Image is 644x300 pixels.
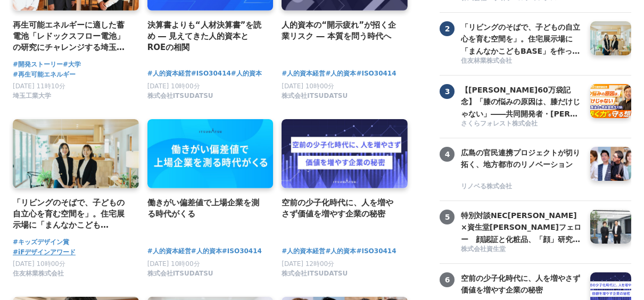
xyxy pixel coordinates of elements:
h3: 【[PERSON_NAME]60万袋記念】「膝の悩みの原因は、膝だけじゃない」――共同開発者・[PERSON_NAME]先生と語る、"歩く力"を守る想い【共同開発者対談】 [461,84,582,120]
span: 株式会社資生堂 [461,245,506,254]
a: 埼玉工業大学 [13,95,51,102]
span: [DATE] 12時00分 [282,260,334,268]
span: 株式会社ITSUDATSU [282,91,348,101]
h3: 特別対談NEC[PERSON_NAME]×資生堂[PERSON_NAME]フェロー 顔認証と化粧品、「顔」研究の世界の頂点から見える[PERSON_NAME] ～骨格や瞳、変化しない顔と たるみ... [461,210,582,245]
a: 働きがい偏差値で上場企業を測る時代がくる [147,197,265,220]
a: リノベる株式会社 [461,182,582,192]
span: [DATE] 11時10分 [13,82,65,90]
a: さくらフォレスト株式会社 [461,119,582,129]
a: #ISO30414 [356,246,396,256]
span: [DATE] 10時00分 [147,260,200,268]
a: #開発ストーリー [13,60,63,70]
span: 住友林業株式会社 [461,56,512,65]
h3: 広島の官民連携プロジェクトが切り拓く、地方都市のリノベーション [461,147,582,171]
a: 住友林業株式会社 [13,272,64,280]
a: #人的資本経営 [282,69,325,79]
span: 株式会社ITSUDATSU [147,91,213,101]
span: 埼玉工業大学 [13,91,51,101]
h3: 「リビングのそばで、子どもの自立心を育む空間を」。住宅展示場に「まんなかこどもBASE」を作った２人の女性社員 [461,21,582,57]
a: #人的資本経営 [282,246,325,256]
a: #人的資本経営 [147,69,191,79]
a: #人的資本 [231,69,262,79]
span: 3 [440,84,455,99]
span: 5 [440,210,455,224]
a: 人的資本の“開示疲れ”が招く企業リスク ― 本質を問う時代へ [282,19,399,43]
a: #人的資本 [325,246,356,256]
a: #キッズデザイン賞 [13,237,69,247]
a: 株式会社資生堂 [461,245,582,255]
span: [DATE] 10時00分 [147,82,200,90]
span: 住友林業株式会社 [13,269,64,278]
a: 「リビングのそばで、子どもの自立心を育む空間を」。住宅展示場に「まんなかこどもBASE」を作った２人の女性社員 [461,21,582,55]
a: 株式会社ITSUDATSU [147,272,213,280]
a: #再生可能エネルギー [13,70,76,80]
a: 株式会社ITSUDATSU [147,95,213,102]
a: #人的資本 [191,246,222,256]
a: #人的資本 [325,69,356,79]
span: リノベる株式会社 [461,182,512,191]
a: #ISO30414 [191,69,231,79]
a: 広島の官民連携プロジェクトが切り拓く、地方都市のリノベーション [461,147,582,181]
span: [DATE] 10時00分 [282,82,334,90]
a: 株式会社ITSUDATSU [282,272,348,280]
a: 「リビングのそばで、子どもの自立心を育む空間を」。住宅展示場に「まんなかこどもBASE」を作った２人の女性社員 [13,197,130,231]
a: #ISO30414 [222,246,262,256]
span: 株式会社ITSUDATSU [147,269,213,278]
span: 2 [440,21,455,36]
a: 住友林業株式会社 [461,56,582,66]
a: #ISO30414 [356,69,396,79]
a: 特別対談NEC[PERSON_NAME]×資生堂[PERSON_NAME]フェロー 顔認証と化粧品、「顔」研究の世界の頂点から見える[PERSON_NAME] ～骨格や瞳、変化しない顔と たるみ... [461,210,582,244]
span: [DATE] 10時00分 [13,260,65,268]
a: 決算書よりも“人材決算書”を読め ― 見えてきた人的資本とROEの相関 [147,19,265,54]
a: 株式会社ITSUDATSU [282,95,348,102]
a: #大学 [63,60,81,70]
span: さくらフォレスト株式会社 [461,119,538,128]
a: 再生可能エネルギーに適した蓄電池「レドックスフロー電池」の研究にチャレンジする埼玉工業大学 [13,19,130,54]
a: #iFデザインアワード [13,247,76,257]
a: 【[PERSON_NAME]60万袋記念】「膝の悩みの原因は、膝だけじゃない」――共同開発者・[PERSON_NAME]先生と語る、"歩く力"を守る想い【共同開発者対談】 [461,84,582,118]
a: #人的資本経営 [147,246,191,256]
span: 6 [440,272,455,287]
span: 4 [440,147,455,162]
span: 株式会社ITSUDATSU [282,269,348,278]
h3: 空前の少子化時代に、人を増やさず価値を増やす企業の秘密 [461,272,582,296]
a: 空前の少子化時代に、人を増やさず価値を増やす企業の秘密 [282,197,399,220]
